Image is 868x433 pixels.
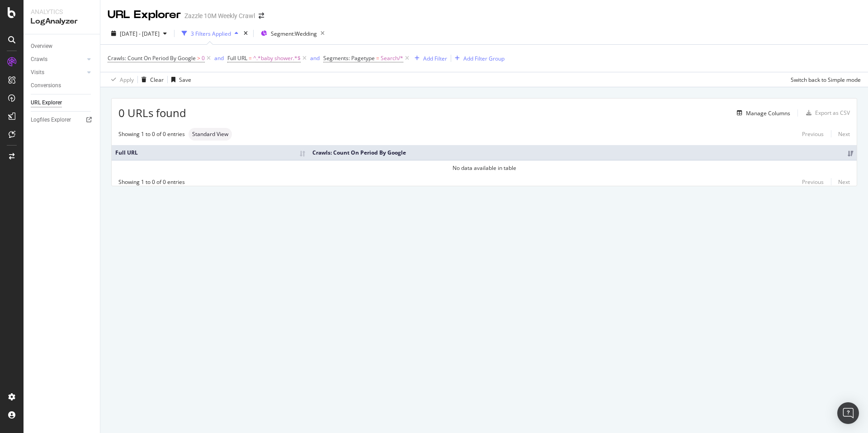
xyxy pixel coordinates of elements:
div: Showing 1 to 0 of 0 entries [118,178,185,186]
span: = [249,54,252,62]
div: and [214,54,224,62]
div: times [242,29,250,38]
span: 0 [202,52,205,65]
button: Apply [108,72,134,87]
div: Add Filter Group [463,55,505,62]
div: Export as CSV [815,109,850,117]
button: Save [168,72,191,87]
div: URL Explorer [31,98,62,108]
div: arrow-right-arrow-left [259,13,264,19]
div: Logfiles Explorer [31,115,71,125]
div: Overview [31,42,52,51]
div: LogAnalyzer [31,16,93,27]
button: Add Filter Group [451,53,505,64]
button: and [310,54,320,62]
td: No data available in table [112,160,857,175]
div: Switch back to Simple mode [791,76,861,84]
a: Conversions [31,81,94,90]
span: ^.*baby shower.*$ [253,52,301,65]
button: and [214,54,224,62]
div: Conversions [31,81,61,90]
div: Showing 1 to 0 of 0 entries [118,130,185,138]
span: Search/* [381,52,403,65]
div: Open Intercom Messenger [837,402,859,424]
button: Export as CSV [802,106,850,120]
span: > [197,54,200,62]
span: Segment: Wedding [271,30,317,38]
th: Full URL: activate to sort column ascending [112,145,309,160]
div: 3 Filters Applied [191,30,231,38]
a: URL Explorer [31,98,94,108]
button: 3 Filters Applied [178,26,242,41]
div: Add Filter [423,55,447,62]
button: Clear [138,72,164,87]
span: = [376,54,379,62]
div: neutral label [189,128,232,141]
div: Apply [120,76,134,84]
a: Visits [31,68,85,77]
button: Add Filter [411,53,447,64]
div: and [310,54,320,62]
button: Manage Columns [733,108,790,118]
a: Logfiles Explorer [31,115,94,125]
div: Save [179,76,191,84]
th: Crawls: Count On Period By Google: activate to sort column ascending [309,145,857,160]
span: Standard View [192,132,228,137]
div: Manage Columns [746,109,790,117]
span: Segments: Pagetype [323,54,375,62]
button: Switch back to Simple mode [787,72,861,87]
button: [DATE] - [DATE] [108,26,170,41]
div: URL Explorer [108,7,181,23]
div: Visits [31,68,44,77]
button: Segment:Wedding [257,26,328,41]
a: Crawls [31,55,85,64]
div: Crawls [31,55,47,64]
a: Overview [31,42,94,51]
span: [DATE] - [DATE] [120,30,160,38]
span: 0 URLs found [118,105,186,121]
div: Clear [150,76,164,84]
div: Analytics [31,7,93,16]
div: Zazzle 10M Weekly Crawl [184,11,255,20]
span: Full URL [227,54,247,62]
span: Crawls: Count On Period By Google [108,54,196,62]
